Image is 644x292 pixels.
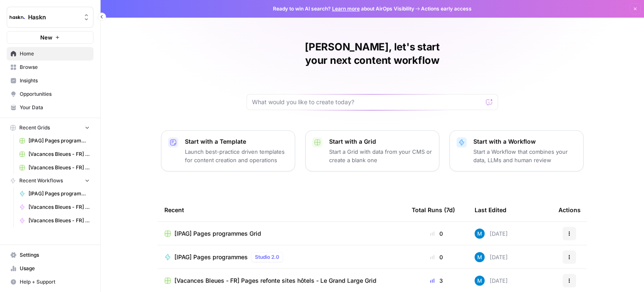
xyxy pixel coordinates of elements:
span: Opportunities [20,90,90,98]
h1: [PERSON_NAME], let's start your next content workflow [247,40,498,67]
span: Insights [20,77,90,84]
input: What would you like to create today? [252,98,483,106]
span: [Vacances Bleues - FR] Pages refonte sites hôtels - [GEOGRAPHIC_DATA] [29,217,90,224]
a: Opportunities [7,87,93,101]
span: Haskn [28,13,79,21]
span: Actions early access [421,5,472,13]
div: [DATE] [475,252,508,262]
span: Recent Grids [19,124,50,132]
a: Learn more [332,5,360,12]
span: [Vacances Bleues - FR] Pages refonte sites hôtels - [GEOGRAPHIC_DATA] Grid [29,164,90,171]
span: Home [20,50,90,58]
a: Home [7,47,93,61]
div: Recent [164,198,398,221]
p: Start a Grid with data from your CMS or create a blank one [329,147,432,164]
a: [IPAG] Pages programmesStudio 2.0 [164,252,398,262]
div: 0 [412,229,461,238]
img: xlx1vc11lo246mpl6i14p9z1ximr [475,276,485,286]
span: [IPAG] Pages programmes [29,190,90,197]
a: [Vacances Bleues - FR] Pages refonte sites hôtels - Le Grand Large Grid [164,276,398,285]
div: [DATE] [475,229,508,239]
span: Settings [20,251,90,259]
span: Recent Workflows [19,177,63,184]
span: New [40,33,52,42]
a: [Vacances Bleues - FR] Pages refonte sites hôtels - [GEOGRAPHIC_DATA] [16,200,93,214]
a: [Vacances Bleues - FR] Pages refonte sites hôtels - [GEOGRAPHIC_DATA] Grid [16,161,93,174]
button: Start with a GridStart a Grid with data from your CMS or create a blank one [305,130,439,171]
button: Recent Workflows [7,174,93,187]
span: Studio 2.0 [255,253,279,261]
span: Browse [20,63,90,71]
div: Last Edited [475,198,506,221]
img: xlx1vc11lo246mpl6i14p9z1ximr [475,229,485,239]
div: Actions [558,198,581,221]
p: Start a Workflow that combines your data, LLMs and human review [473,147,576,164]
p: Start with a Grid [329,137,432,146]
a: [Vacances Bleues - FR] Pages refonte sites hôtels - [GEOGRAPHIC_DATA] Grid [16,147,93,161]
a: Settings [7,248,93,262]
button: Workspace: Haskn [7,7,93,28]
div: 3 [412,276,461,285]
span: Your Data [20,104,90,111]
a: [IPAG] Pages programmes [16,187,93,200]
button: Help + Support [7,275,93,289]
a: Your Data [7,101,93,114]
div: [DATE] [475,276,508,286]
p: Launch best-practice driven templates for content creation and operations [185,147,288,164]
button: Start with a WorkflowStart a Workflow that combines your data, LLMs and human review [449,130,584,171]
div: Total Runs (7d) [412,198,455,221]
span: [IPAG] Pages programmes Grid [29,137,90,145]
a: [Vacances Bleues - FR] Pages refonte sites hôtels - [GEOGRAPHIC_DATA] [16,214,93,227]
button: Recent Grids [7,121,93,134]
a: Usage [7,262,93,275]
p: Start with a Template [185,137,288,146]
p: Start with a Workflow [473,137,576,146]
img: xlx1vc11lo246mpl6i14p9z1ximr [475,252,485,262]
button: Start with a TemplateLaunch best-practice driven templates for content creation and operations [161,130,295,171]
span: Ready to win AI search? about AirOps Visibility [273,5,414,13]
span: [Vacances Bleues - FR] Pages refonte sites hôtels - [GEOGRAPHIC_DATA] [29,203,90,211]
span: [Vacances Bleues - FR] Pages refonte sites hôtels - [GEOGRAPHIC_DATA] Grid [29,150,90,158]
a: [IPAG] Pages programmes Grid [16,134,93,147]
img: Haskn Logo [10,10,25,25]
span: Help + Support [20,278,90,286]
span: [Vacances Bleues - FR] Pages refonte sites hôtels - Le Grand Large Grid [174,276,377,285]
span: [IPAG] Pages programmes [174,253,248,261]
div: 0 [412,253,461,261]
button: New [7,31,93,44]
span: [IPAG] Pages programmes Grid [174,229,261,238]
span: Usage [20,265,90,272]
a: [IPAG] Pages programmes Grid [164,229,398,238]
a: Insights [7,74,93,87]
a: Browse [7,61,93,74]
